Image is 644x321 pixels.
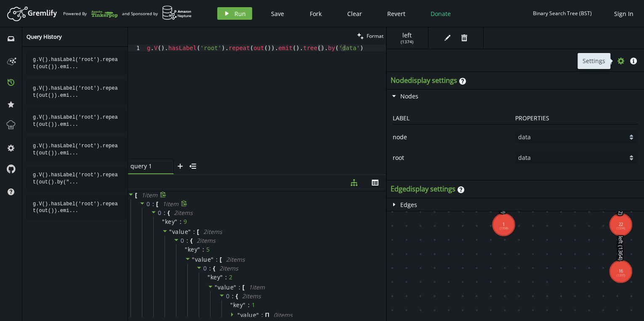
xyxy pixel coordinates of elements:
[401,39,413,45] span: ( 1374 )
[248,301,250,309] span: :
[168,209,170,217] span: {
[499,226,508,231] tspan: (1358)
[386,198,421,211] button: Edges
[236,292,238,300] span: {
[274,311,293,319] span: 0 item s
[197,228,199,236] span: [
[226,255,245,263] span: 2 item s
[267,311,269,319] span: ]
[619,269,623,274] tspan: 16
[500,189,507,214] text: left (1369)
[393,112,515,125] div: LABEL
[395,32,420,39] span: left
[27,166,127,191] pre: g.V().hasLabel('root').repeat(out().by("...
[27,80,127,104] pre: g.V().hasLabel('root').repeat(out()).emi...
[213,265,215,272] span: {
[184,218,187,225] div: 9
[190,237,192,244] span: {
[27,109,127,133] div: g.V().hasLabel('root').repeat(out()).emit().tree().by('data','label')
[617,187,625,215] text: right (1372)
[381,7,412,20] button: Revert
[393,154,404,162] span: root
[400,92,418,100] span: Nodes
[391,76,457,85] h3: Node display settings
[431,10,451,18] span: Donate
[27,51,127,76] div: g.V().hasLabel('root').repeat(out()).emit().tree().by('data')
[233,301,243,309] span: key
[165,218,175,225] span: key
[172,228,189,236] span: value
[211,255,214,263] span: "
[197,245,200,253] span: "
[229,273,232,281] div: 2
[347,10,362,18] span: Clear
[424,7,457,20] button: Donate
[577,53,610,69] div: Settings
[180,218,181,225] span: :
[218,283,234,291] span: value
[354,27,386,45] button: Format
[63,6,118,21] div: Powered By
[303,7,328,20] button: Fork
[261,311,263,319] span: :
[188,228,191,236] span: "
[226,292,230,300] span: 0
[230,301,233,309] span: "
[203,264,207,272] span: 0
[617,226,625,231] tspan: (1334)
[237,311,240,319] span: "
[234,283,237,291] span: "
[192,255,195,263] span: "
[156,200,158,208] span: [
[387,10,405,18] span: Revert
[158,209,162,217] span: 0
[202,246,204,253] span: :
[210,273,221,281] span: key
[27,195,127,220] div: g.V().hasLabel('root').repeat(out()).emit().tree()
[122,5,192,21] div: and Sponsored by
[203,228,222,236] span: 2 item s
[206,246,210,253] div: 5
[386,90,423,102] button: Nodes
[175,218,178,225] span: "
[256,311,259,319] span: "
[27,137,127,162] div: g.V().hasLabel('root').repeat(out()).emit().tree().by('data')
[232,292,234,300] span: :
[146,200,150,208] span: 0
[186,237,189,244] span: :
[220,256,222,263] span: [
[27,51,127,76] pre: g.V().hasLabel('root').repeat(out()).emi...
[27,109,127,133] pre: g.V().hasLabel('root').repeat(out()).emi...
[217,7,252,20] button: Run
[141,191,157,199] span: 1 item
[271,10,284,18] span: Save
[614,10,633,18] span: Sign In
[208,273,210,281] span: "
[152,200,154,208] span: :
[617,273,625,277] tspan: (1337)
[503,222,505,227] tspan: 1
[310,10,322,18] span: Fork
[367,32,383,40] span: Format
[240,311,257,319] span: value
[27,80,127,104] div: g.V().hasLabel('root').repeat(out()).emit().tree().by('data')
[220,273,223,281] span: "
[135,191,137,199] span: [
[216,256,218,263] span: :
[400,201,417,209] span: Edges
[242,292,261,300] span: 2 item s
[27,137,127,162] pre: g.V().hasLabel('root').repeat(out()).emi...
[234,10,246,18] span: Run
[393,133,407,141] span: node
[169,228,172,236] span: "
[130,162,164,170] span: query 1
[610,7,638,20] button: Sign In
[239,284,241,291] span: :
[391,185,455,194] h3: Edge display settings
[197,236,216,244] span: 2 item s
[533,10,592,16] div: Binary Search Tree (BST)
[162,218,165,225] span: "
[188,246,198,253] span: key
[27,166,127,191] div: g.V().hasLabel('root').repeat(out().by("data")).emit().tree()
[27,195,127,220] pre: g.V().hasLabel('root').repeat(out()).emi...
